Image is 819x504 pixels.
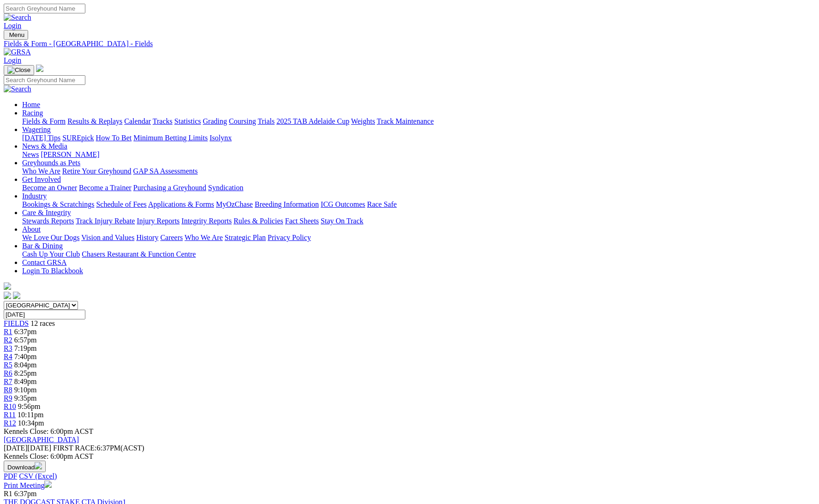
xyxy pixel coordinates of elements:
[18,402,41,410] span: 9:56pm
[22,250,80,258] a: Cash Up Your Club
[4,427,93,435] span: Kennels Close: 6:00pm ACST
[4,386,12,394] span: R8
[4,369,12,377] a: R6
[4,310,85,319] input: Select date
[255,200,319,208] a: Breeding Information
[22,234,815,242] div: About
[209,134,232,142] a: Isolynx
[22,134,60,142] a: [DATE] Tips
[285,217,319,225] a: Fact Sheets
[22,217,74,225] a: Stewards Reports
[225,234,266,241] a: Strategic Plan
[4,282,11,290] img: logo-grsa-white.png
[208,184,243,192] a: Syndication
[148,200,214,208] a: Applications & Forms
[276,117,349,125] a: 2025 TAB Adelaide Cup
[53,444,144,452] span: 6:37PM(ACST)
[4,361,12,369] a: R5
[22,126,51,133] a: Wagering
[4,452,815,461] div: Kennels Close: 6:00pm ACST
[4,40,815,48] a: Fields & Form - [GEOGRAPHIC_DATA] - Fields
[36,65,43,72] img: logo-grsa-white.png
[4,353,12,360] a: R4
[14,361,37,369] span: 8:04pm
[4,444,28,452] span: [DATE]
[4,85,31,93] img: Search
[22,209,71,216] a: Care & Integrity
[22,109,43,117] a: Racing
[22,234,79,241] a: We Love Our Dogs
[4,292,11,299] img: facebook.svg
[4,13,31,22] img: Search
[19,472,57,480] a: CSV (Excel)
[4,319,29,327] a: FIELDS
[62,167,132,175] a: Retire Your Greyhound
[4,56,21,64] a: Login
[233,217,283,225] a: Rules & Policies
[4,394,12,402] a: R9
[22,258,66,266] a: Contact GRSA
[321,217,363,225] a: Stay On Track
[4,22,21,30] a: Login
[133,167,198,175] a: GAP SA Assessments
[22,217,815,225] div: Care & Integrity
[22,167,60,175] a: Who We Are
[22,167,815,175] div: Greyhounds as Pets
[79,184,132,192] a: Become a Trainer
[136,234,158,241] a: History
[4,402,16,410] a: R10
[22,117,815,126] div: Racing
[22,134,815,142] div: Wagering
[4,336,12,344] a: R2
[14,490,37,498] span: 6:37pm
[18,419,44,427] span: 10:34pm
[351,117,375,125] a: Weights
[14,353,37,360] span: 7:40pm
[4,481,52,489] a: Print Meeting
[35,462,42,469] img: download.svg
[4,48,31,56] img: GRSA
[185,234,223,241] a: Who We Are
[22,159,80,167] a: Greyhounds as Pets
[96,200,146,208] a: Schedule of Fees
[22,250,815,258] div: Bar & Dining
[4,75,85,85] input: Search
[377,117,434,125] a: Track Maintenance
[9,31,24,38] span: Menu
[268,234,311,241] a: Privacy Policy
[22,117,66,125] a: Fields & Form
[367,200,396,208] a: Race Safe
[22,225,41,233] a: About
[14,394,37,402] span: 9:35pm
[22,150,815,159] div: News & Media
[4,65,34,75] button: Toggle navigation
[18,411,43,419] span: 10:11pm
[4,30,28,40] button: Toggle navigation
[4,344,12,352] a: R3
[181,217,232,225] a: Integrity Reports
[13,292,20,299] img: twitter.svg
[22,101,40,108] a: Home
[14,369,37,377] span: 8:25pm
[4,461,46,472] button: Download
[22,200,815,209] div: Industry
[44,480,52,488] img: printer.svg
[4,472,815,480] div: Download
[133,134,208,142] a: Minimum Betting Limits
[22,175,61,183] a: Get Involved
[229,117,256,125] a: Coursing
[4,444,51,452] span: [DATE]
[14,336,37,344] span: 6:57pm
[41,150,99,158] a: [PERSON_NAME]
[14,344,37,352] span: 7:19pm
[53,444,96,452] span: FIRST RACE:
[82,250,196,258] a: Chasers Restaurant & Function Centre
